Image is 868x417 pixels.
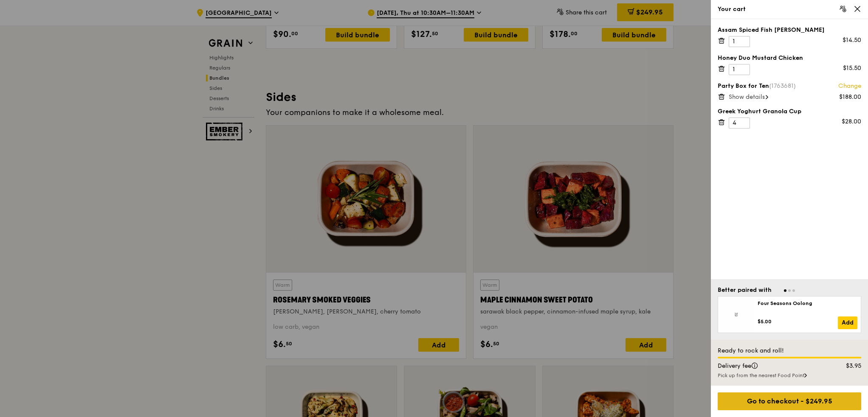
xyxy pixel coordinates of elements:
div: $14.50 [843,36,861,45]
span: (1763681) [769,82,796,90]
div: Ready to rock and roll! [718,347,861,355]
div: Four Seasons Oolong [758,300,857,307]
div: Pick up from the nearest Food Point [718,372,861,379]
div: Your cart [718,5,861,14]
div: $15.50 [843,64,861,73]
span: Go to slide 3 [792,289,795,292]
div: Delivery fee [713,362,828,370]
div: $28.00 [842,118,861,126]
div: $3.95 [828,362,867,370]
span: Go to slide 1 [784,289,786,292]
div: Better paired with [718,286,772,294]
div: $5.00 [758,318,838,325]
div: $188.00 [839,93,861,101]
span: Show details [729,93,765,101]
div: Party Box for Ten [718,82,861,90]
div: Assam Spiced Fish [PERSON_NAME] [718,26,861,34]
div: Honey Duo Mustard Chicken [718,54,861,62]
a: Change [838,82,861,90]
a: Add [838,316,857,329]
div: Greek Yoghurt Granola Cup [718,107,861,116]
div: Go to checkout - $249.95 [718,392,861,410]
span: Go to slide 2 [788,289,791,292]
